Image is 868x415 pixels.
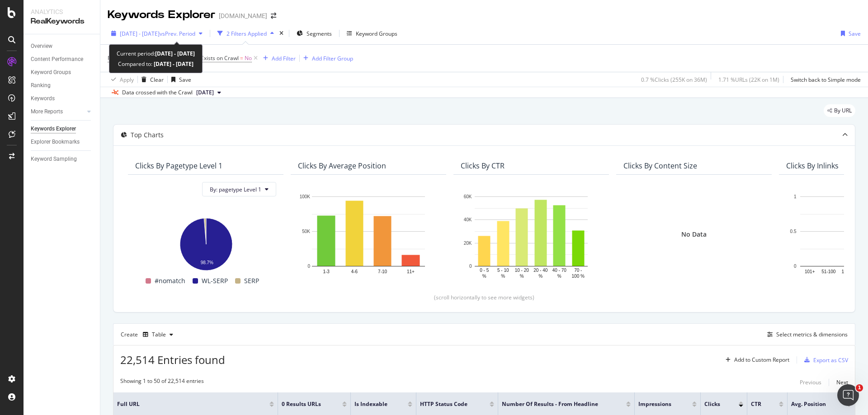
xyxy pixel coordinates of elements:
a: Keywords Explorer [31,124,94,134]
span: CTR [751,400,765,408]
span: #nomatch [155,275,185,286]
text: % [557,274,561,279]
span: [DATE] - [DATE] [120,30,160,37]
div: Top Charts [131,131,164,140]
button: Add Filter Group [300,53,353,64]
div: Keywords [31,94,55,103]
div: Ranking [31,81,51,90]
div: RealKeywords [31,16,93,27]
text: 100 % [572,274,585,279]
button: Next [836,377,848,388]
text: 0 [469,264,472,269]
text: 40K [464,218,472,223]
span: 22,514 Entries found [120,352,225,367]
text: 20 - 40 [533,268,548,273]
span: WL-SERP [202,275,228,286]
text: 5 - 10 [497,268,509,273]
a: More Reports [31,107,85,117]
span: 1 [856,384,863,392]
text: % [482,274,486,279]
div: arrow-right-arrow-left [271,13,276,19]
button: [DATE] - [DATE]vsPrev. Period [108,26,206,41]
text: 60K [464,194,472,199]
div: 0.7 % Clicks ( 255K on 36M ) [641,76,707,84]
div: Keyword Groups [356,30,397,37]
div: 2 Filters Applied [226,30,267,37]
span: HTTP Status Code [420,400,476,408]
div: Clicks By CTR [461,161,505,170]
div: No Data [681,230,707,239]
b: [DATE] - [DATE] [152,60,193,68]
span: Impressions [638,400,678,408]
button: Save [837,26,861,41]
div: Overview [31,42,52,51]
div: Switch back to Simple mode [791,76,861,84]
div: Current period: [117,48,195,59]
div: Clear [150,76,164,84]
span: 2025 Jun. 27th [196,89,214,97]
div: Clicks By Inlinks [786,161,839,170]
text: 40 - 70 [552,268,567,273]
div: Data crossed with the Crawl [122,89,193,97]
button: Table [139,327,177,342]
div: Export as CSV [813,356,848,364]
span: Full URL [108,54,127,62]
span: vs Prev. Period [160,30,195,37]
button: Save [168,72,191,87]
text: 20K [464,241,472,246]
span: By: pagetype Level 1 [210,186,261,193]
svg: A chart. [298,192,439,280]
b: [DATE] - [DATE] [155,50,195,57]
text: 0 [794,264,797,269]
button: By: pagetype Level 1 [202,182,276,196]
text: % [520,274,524,279]
div: Save [179,76,191,84]
div: Keyword Sampling [31,154,77,164]
div: Keywords Explorer [31,124,76,134]
span: Full URL [117,400,256,408]
a: Ranking [31,81,94,90]
span: Is Indexable [354,400,394,408]
span: Avg. Position [791,400,833,408]
span: Segments [307,30,332,37]
text: 101+ [805,269,815,274]
button: Switch back to Simple mode [787,72,861,87]
span: Number of results - From Headline [502,400,613,408]
button: Add Filter [259,53,296,64]
a: Keyword Groups [31,68,94,77]
button: [DATE] [193,87,225,98]
div: Apply [120,76,134,84]
text: 70 - [574,268,582,273]
svg: A chart. [135,214,276,272]
iframe: Intercom live chat [837,384,859,406]
div: Analytics [31,7,93,16]
div: Save [849,30,861,37]
text: 11+ [407,269,415,274]
div: More Reports [31,107,63,117]
span: By URL [834,108,852,113]
div: Content Performance [31,55,83,64]
a: Content Performance [31,55,94,64]
div: Clicks By Average Position [298,161,386,170]
div: Add to Custom Report [734,357,789,363]
span: URL Exists on Crawl [189,54,239,62]
span: SERP [244,275,259,286]
text: % [501,274,505,279]
button: Previous [800,377,821,388]
svg: A chart. [461,192,602,280]
text: 0.5 [790,229,797,234]
div: Create [121,327,177,342]
div: Explorer Bookmarks [31,137,80,147]
text: 4-6 [351,269,358,274]
div: Compared to: [118,59,193,69]
div: Clicks By pagetype Level 1 [135,161,222,170]
text: 100K [300,194,311,199]
button: 2 Filters Applied [214,26,278,41]
div: (scroll horizontally to see more widgets) [124,294,844,301]
a: Overview [31,42,94,51]
text: 50K [302,229,310,234]
text: 16-50 [841,269,853,274]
